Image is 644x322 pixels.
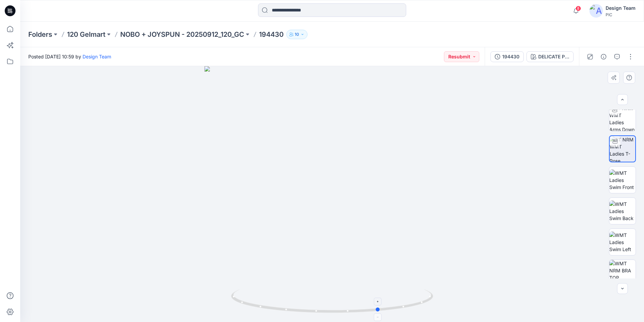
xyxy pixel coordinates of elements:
[598,51,609,62] button: Details
[259,30,284,39] p: 194430
[538,53,569,60] div: DELICATE PINK
[609,105,636,131] img: TT NRM WMT Ladies Arms Down
[576,6,581,11] span: 8
[610,136,635,162] img: TT NRM WMT Ladies T-Pose
[609,169,636,191] img: WMT Ladies Swim Front
[120,30,244,39] a: NOBO + JOYSPUN - 20250912_120_GC
[609,260,636,286] img: WMT NRM BRA TOP GHOST
[295,31,299,38] p: 10
[490,51,524,62] button: 194430
[83,54,111,59] a: Design Team
[589,4,603,18] img: avatar
[28,30,52,39] a: Folders
[526,51,574,62] button: DELICATE PINK
[286,30,308,39] button: 10
[28,53,111,60] span: Posted [DATE] 10:59 by
[609,200,636,222] img: WMT Ladies Swim Back
[502,53,519,60] div: 194430
[606,12,636,17] div: PIC
[67,30,105,39] a: 120 Gelmart
[606,4,636,12] div: Design Team
[609,232,636,253] img: WMT Ladies Swim Left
